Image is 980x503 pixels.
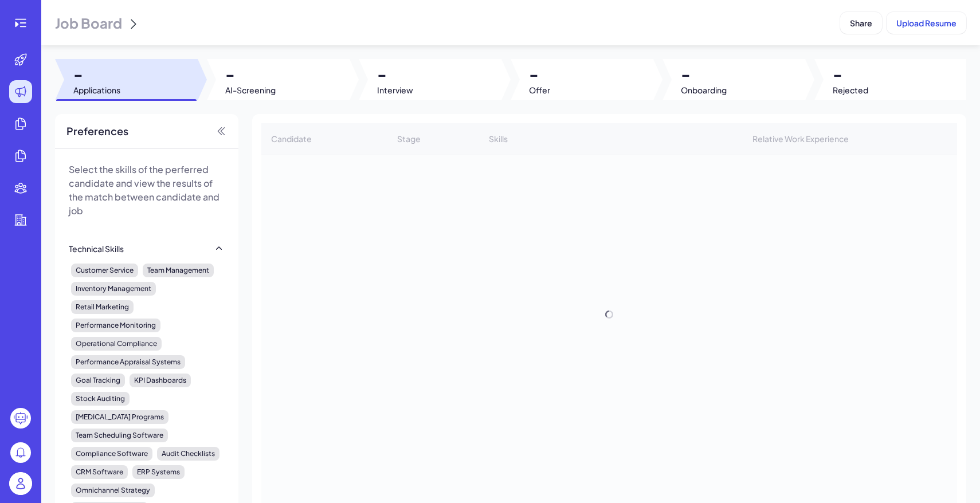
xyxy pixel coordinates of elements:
[71,429,168,442] div: Team Scheduling Software
[71,447,152,461] div: Compliance Software
[71,282,156,296] div: Inventory Management
[225,64,276,84] span: -
[833,84,868,96] span: Rejected
[377,64,413,84] span: -
[73,84,120,96] span: Applications
[9,472,32,495] img: user_logo.png
[71,484,155,497] div: Omnichannel Strategy
[71,392,130,406] div: Stock Auditing
[55,14,122,32] span: Job Board
[71,300,134,314] div: Retail Marketing
[73,64,120,84] span: -
[377,84,413,96] span: Interview
[850,18,872,28] span: Share
[132,465,185,479] div: ERP Systems
[71,410,168,424] div: [MEDICAL_DATA] Programs
[66,123,128,139] span: Preferences
[71,355,185,369] div: Performance Appraisal Systems
[681,84,727,96] span: Onboarding
[529,64,550,84] span: -
[225,84,276,96] span: AI-Screening
[887,12,966,34] button: Upload Resume
[71,374,125,387] div: Goal Tracking
[529,84,550,96] span: Offer
[681,64,727,84] span: -
[143,264,214,277] div: Team Management
[71,319,160,332] div: Performance Monitoring
[157,447,219,461] div: Audit Checklists
[71,264,138,277] div: Customer Service
[71,337,162,351] div: Operational Compliance
[69,243,124,254] div: Technical Skills
[833,64,868,84] span: -
[71,465,128,479] div: CRM Software
[69,163,225,218] p: Select the skills of the perferred candidate and view the results of the match between candidate ...
[896,18,957,28] span: Upload Resume
[130,374,191,387] div: KPI Dashboards
[840,12,882,34] button: Share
